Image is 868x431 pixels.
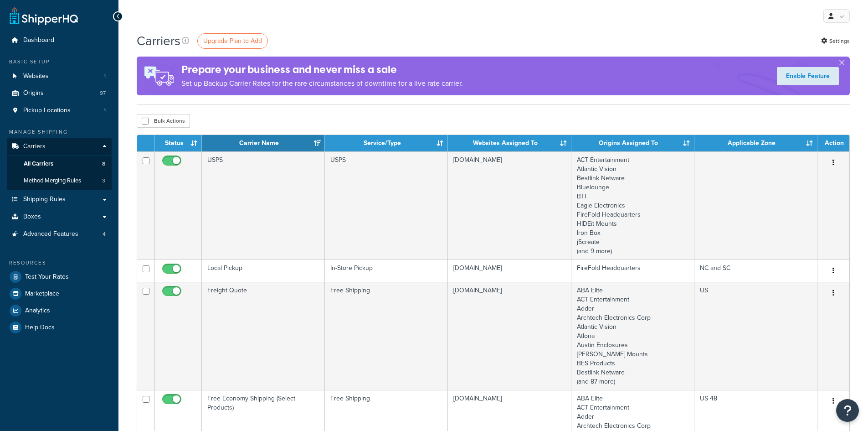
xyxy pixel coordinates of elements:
[23,230,78,238] span: Advanced Features
[7,191,112,208] a: Shipping Rules
[777,67,839,85] a: Enable Feature
[102,177,105,185] span: 3
[694,282,817,390] td: US
[202,282,325,390] td: Freight Quote
[325,282,448,390] td: Free Shipping
[202,260,325,282] td: Local Pickup
[7,85,112,102] a: Origins 97
[23,213,41,221] span: Boxes
[181,77,463,90] p: Set up Backup Carrier Rates for the rare circumstances of downtime for a live rate carrier.
[25,273,69,281] span: Test Your Rates
[571,151,694,260] td: ACT Entertainment Atlantic Vision Bestlink Netware Bluelounge BTI Eagle Electronics FireFold Head...
[571,135,694,151] th: Origins Assigned To: activate to sort column ascending
[571,282,694,390] td: ABA Elite ACT Entertainment Adder Archtech Electronics Corp Atlantic Vision Atlona Austin Enclosu...
[7,138,112,155] a: Carriers
[23,196,66,203] span: Shipping Rules
[102,160,105,168] span: 8
[7,102,112,119] li: Pickup Locations
[100,89,106,97] span: 97
[137,114,190,128] button: Bulk Actions
[7,302,112,319] a: Analytics
[25,307,50,315] span: Analytics
[23,36,54,44] span: Dashboard
[817,135,849,151] th: Action
[103,230,106,238] span: 4
[23,107,71,114] span: Pickup Locations
[202,135,325,151] th: Carrier Name: activate to sort column ascending
[448,260,571,282] td: [DOMAIN_NAME]
[104,73,106,80] span: 1
[7,226,112,243] a: Advanced Features 4
[155,135,202,151] th: Status: activate to sort column ascending
[203,36,262,46] span: Upgrade Plan to Add
[23,143,46,151] span: Carriers
[104,107,106,114] span: 1
[7,85,112,102] li: Origins
[7,319,112,336] a: Help Docs
[7,259,112,267] div: Resources
[325,260,448,282] td: In-Store Pickup
[325,135,448,151] th: Service/Type: activate to sort column ascending
[7,128,112,136] div: Manage Shipping
[448,151,571,260] td: [DOMAIN_NAME]
[24,160,53,168] span: All Carriers
[7,226,112,243] li: Advanced Features
[23,89,44,97] span: Origins
[7,68,112,85] a: Websites 1
[7,138,112,190] li: Carriers
[836,399,859,422] button: Open Resource Center
[821,35,850,47] a: Settings
[202,151,325,260] td: USPS
[448,135,571,151] th: Websites Assigned To: activate to sort column ascending
[694,135,817,151] th: Applicable Zone: activate to sort column ascending
[325,151,448,260] td: USPS
[23,73,49,80] span: Websites
[7,68,112,85] li: Websites
[7,58,112,66] div: Basic Setup
[25,324,55,332] span: Help Docs
[7,102,112,119] a: Pickup Locations 1
[25,290,59,298] span: Marketplace
[694,260,817,282] td: NC and SC
[448,282,571,390] td: [DOMAIN_NAME]
[181,62,463,77] h4: Prepare your business and never miss a sale
[7,208,112,225] a: Boxes
[10,7,78,25] a: ShipperHQ Home
[197,33,268,49] a: Upgrade Plan to Add
[137,32,180,50] h1: Carriers
[7,286,112,302] a: Marketplace
[7,156,112,172] a: All Carriers 8
[7,269,112,285] a: Test Your Rates
[7,32,112,49] a: Dashboard
[7,172,112,189] a: Method Merging Rules 3
[571,260,694,282] td: FireFold Headquarters
[24,177,81,185] span: Method Merging Rules
[7,156,112,172] li: All Carriers
[7,172,112,189] li: Method Merging Rules
[137,57,181,95] img: ad-rules-rateshop-fe6ec290ccb7230408bd80ed9643f0289d75e0ffd9eb532fc0e269fcd187b520.png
